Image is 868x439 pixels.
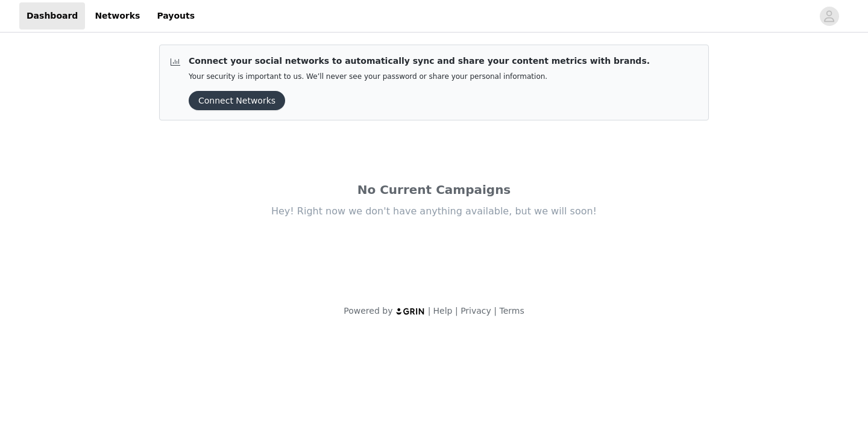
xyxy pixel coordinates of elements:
[149,2,202,30] a: Payouts
[455,306,458,316] span: |
[87,2,147,30] a: Networks
[428,306,431,316] span: |
[494,306,497,316] span: |
[189,55,650,67] p: Connect your social networks to automatically sync and share your content metrics with brands.
[189,91,285,110] button: Connect Networks
[395,307,426,315] img: logo
[181,205,687,218] div: Hey! Right now we don't have anything available, but we will soon!
[19,2,85,30] a: Dashboard
[823,7,835,26] div: avatar
[499,306,524,316] a: Terms
[344,306,392,316] span: Powered by
[189,72,650,81] p: Your security is important to us. We’ll never see your password or share your personal information.
[181,181,687,199] div: No Current Campaigns
[433,306,453,316] a: Help
[461,306,491,316] a: Privacy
